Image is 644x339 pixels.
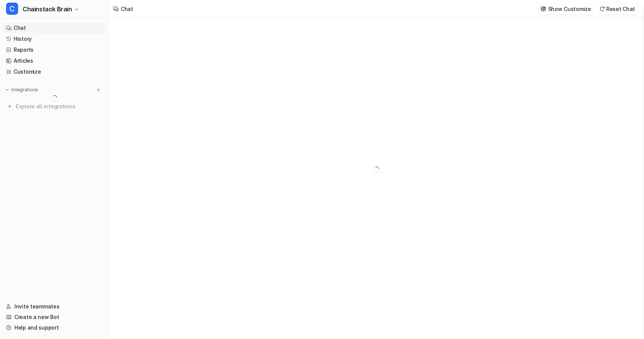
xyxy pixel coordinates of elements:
[597,3,638,14] button: Reset Chat
[3,301,105,312] a: Invite teammates
[3,23,105,33] a: Chat
[23,4,72,14] span: Chainstack Brain
[96,87,101,92] img: menu_add.svg
[5,87,10,92] img: expand menu
[3,66,105,77] a: Customize
[3,55,105,66] a: Articles
[541,6,546,12] img: customize
[16,100,102,112] span: Explore all integrations
[3,312,105,322] a: Create a new Bot
[538,3,594,14] button: Show Customize
[3,322,105,333] a: Help and support
[121,5,133,13] div: Chat
[599,6,605,12] img: reset
[3,101,105,112] a: Explore all integrations
[6,3,18,15] span: C
[6,103,14,110] img: explore all integrations
[3,34,105,44] a: History
[3,86,40,94] button: Integrations
[3,45,105,55] a: Reports
[548,5,591,13] p: Show Customize
[11,87,38,93] p: Integrations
